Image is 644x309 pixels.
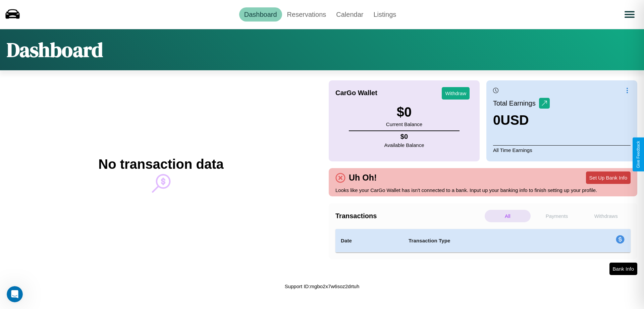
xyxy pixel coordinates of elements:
[493,145,631,155] p: All Time Earnings
[285,282,360,291] p: Support ID: mgbo2x7w6soz2drtuh
[384,141,424,150] p: Available Balance
[442,87,470,100] button: Withdraw
[384,133,424,141] h4: $ 0
[620,5,639,24] button: Open menu
[335,186,631,195] p: Looks like your CarGo Wallet has isn't connected to a bank. Input up your banking info to finish ...
[583,210,629,222] p: Withdraws
[485,210,531,222] p: All
[239,7,282,22] a: Dashboard
[493,97,539,109] p: Total Earnings
[586,171,631,184] button: Set Up Bank Info
[409,237,561,245] h4: Transaction Type
[98,157,223,172] h2: No transaction data
[493,113,550,128] h3: 0 USD
[7,286,23,302] iframe: Intercom live chat
[7,36,103,64] h1: Dashboard
[609,263,637,275] button: Bank Info
[386,120,422,129] p: Current Balance
[335,89,377,97] h4: CarGo Wallet
[331,7,368,22] a: Calendar
[636,141,641,168] div: Give Feedback
[335,229,631,253] table: simple table
[368,7,401,22] a: Listings
[534,210,580,222] p: Payments
[341,237,398,245] h4: Date
[386,105,422,120] h3: $ 0
[345,173,380,183] h4: Uh Oh!
[335,212,483,220] h4: Transactions
[282,7,331,22] a: Reservations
